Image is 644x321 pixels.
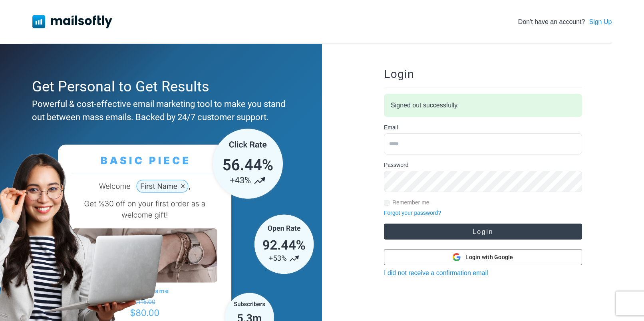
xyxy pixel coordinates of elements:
label: Password [384,161,408,169]
div: Don't have an account? [518,17,612,27]
button: Login [384,224,582,240]
img: Mailsoftly [32,15,112,28]
button: Login with Google [384,249,582,265]
span: Login with Google [465,253,513,262]
div: Get Personal to Get Results [32,76,286,97]
a: Sign Up [589,17,612,27]
a: I did not receive a confirmation email [384,269,488,276]
label: Remember me [392,198,429,207]
label: Email [384,123,398,132]
div: Signed out successfully. [384,94,582,117]
span: Login [384,68,414,80]
a: Forgot your password? [384,210,441,216]
div: Powerful & cost-effective email marketing tool to make you stand out between mass emails. Backed ... [32,97,286,124]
